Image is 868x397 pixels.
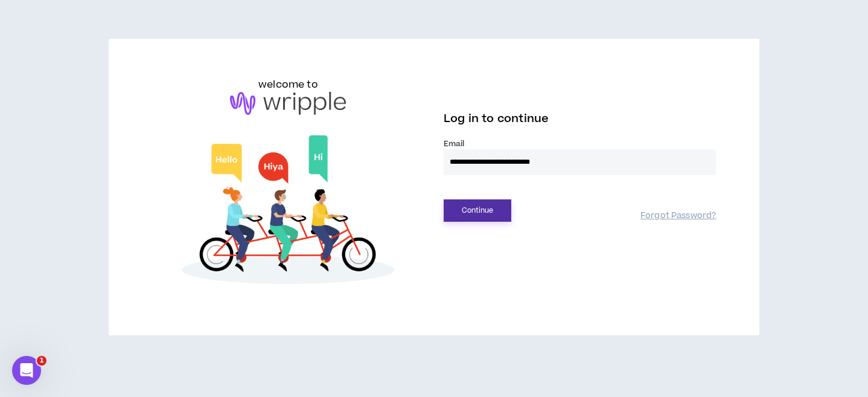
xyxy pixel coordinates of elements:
[12,356,41,385] iframe: Intercom live chat
[444,111,549,126] span: Log in to continue
[444,199,511,222] button: Continue
[640,210,716,222] a: Forgot Password?
[258,77,318,92] h6: welcome to
[37,356,46,366] span: 1
[152,127,424,297] img: Welcome to Wripple
[444,138,716,149] label: Email
[230,92,346,115] img: logo-brand.png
